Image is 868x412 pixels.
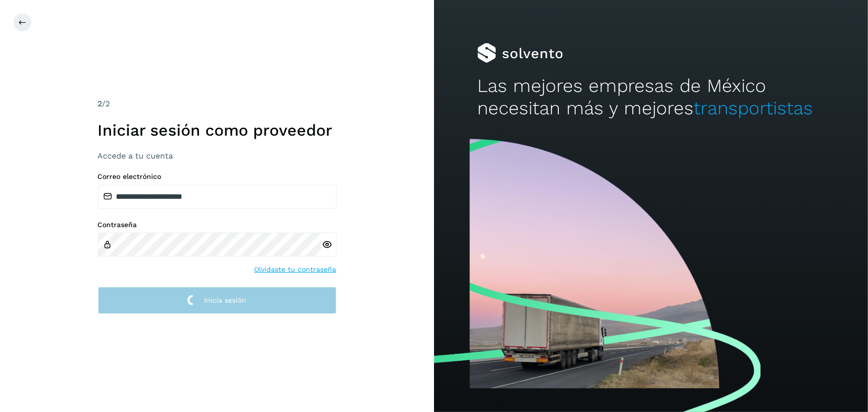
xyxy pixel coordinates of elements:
[255,264,337,275] a: Olvidaste tu contraseña
[204,297,247,304] span: Inicia sesión
[98,98,337,110] div: /2
[98,99,102,108] span: 2
[98,121,337,140] h1: Iniciar sesión como proveedor
[98,287,337,314] button: Inicia sesión
[98,151,337,161] h3: Accede a tu cuenta
[98,221,337,229] label: Contraseña
[98,172,337,181] label: Correo electrónico
[694,97,813,119] span: transportistas
[477,75,824,119] h2: Las mejores empresas de México necesitan más y mejores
